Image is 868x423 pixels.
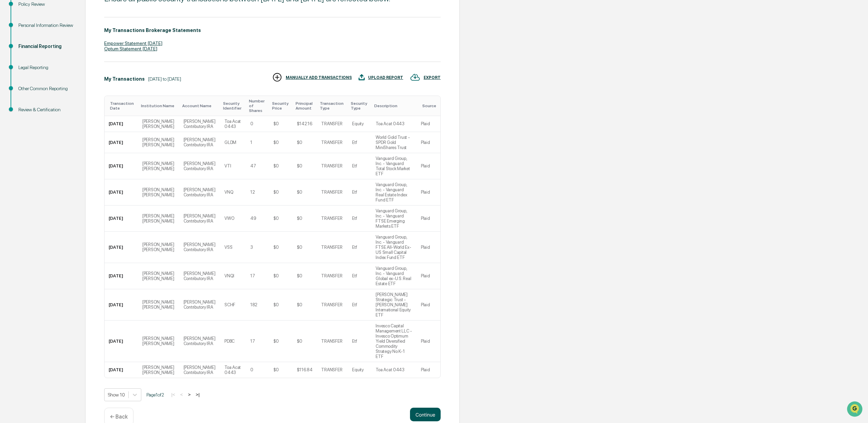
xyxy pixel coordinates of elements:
[224,245,232,250] div: VSS
[417,116,440,132] td: Plaid
[320,101,345,111] div: Toggle SortBy
[179,321,221,362] td: [PERSON_NAME] Contributory IRA
[352,367,363,372] div: Equity
[14,99,43,105] span: Data Lookup
[142,137,175,147] div: [PERSON_NAME] [PERSON_NAME]
[422,103,438,108] div: Toggle SortBy
[49,86,55,92] div: 🗄️
[273,121,279,126] div: $0
[273,140,279,145] div: $0
[321,245,342,250] div: TRANSFER
[272,101,290,111] div: Toggle SortBy
[48,115,82,120] a: Powered byPylon
[142,365,175,375] div: [PERSON_NAME] [PERSON_NAME]
[105,206,138,232] td: [DATE]
[250,121,253,126] div: 0
[417,362,440,378] td: Plaid
[321,140,342,145] div: TRANSFER
[250,367,253,372] div: 0
[351,101,369,111] div: Toggle SortBy
[352,273,357,278] div: Etf
[18,1,74,8] div: Policy Review
[273,190,279,195] div: $0
[23,52,112,59] div: Start new chat
[179,362,221,378] td: [PERSON_NAME] Contributory IRA
[148,76,181,82] div: [DATE] to [DATE]
[417,153,440,179] td: Plaid
[368,75,403,80] div: UPLOAD REPORT
[273,163,279,168] div: $0
[116,54,124,62] button: Start new chat
[410,408,441,421] button: Continue
[297,121,312,126] div: $142.16
[178,392,185,397] button: <
[18,31,112,38] input: Clear
[374,103,414,108] div: Toggle SortBy
[846,401,865,419] iframe: Open customer support
[424,75,441,80] div: EXPORT
[142,299,175,310] div: [PERSON_NAME] [PERSON_NAME]
[4,83,47,95] a: 🖐️Preclearance
[105,362,138,378] td: [DATE]
[105,321,138,362] td: [DATE]
[376,121,405,126] div: Toa Acat 0443
[104,28,201,33] div: My Transactions Brokerage Statements
[273,245,279,250] div: $0
[250,245,253,250] div: 3
[273,367,279,372] div: $0
[142,271,175,281] div: [PERSON_NAME] [PERSON_NAME]
[224,216,234,221] div: VWO
[321,163,342,168] div: TRANSFER
[223,101,243,111] div: Toggle SortBy
[417,232,440,263] td: Plaid
[224,190,233,195] div: VNQ
[352,121,363,126] div: Equity
[376,367,405,372] div: Toa Acat 0443
[142,187,175,197] div: [PERSON_NAME] [PERSON_NAME]
[273,339,279,344] div: $0
[104,76,145,82] div: My Transactions
[179,153,221,179] td: [PERSON_NAME] Contributory IRA
[352,163,357,168] div: Etf
[250,216,256,221] div: 49
[273,273,279,278] div: $0
[352,216,357,221] div: Etf
[105,116,138,132] td: [DATE]
[250,339,255,344] div: 17
[110,101,136,111] div: Toggle SortBy
[417,289,440,321] td: Plaid
[352,245,357,250] div: Etf
[182,103,218,108] div: Toggle SortBy
[297,140,302,145] div: $0
[297,273,302,278] div: $0
[7,86,12,92] div: 🖐️
[417,206,440,232] td: Plaid
[169,392,177,397] button: |<
[224,140,236,145] div: GLDM
[105,153,138,179] td: [DATE]
[142,242,175,252] div: [PERSON_NAME] [PERSON_NAME]
[224,273,234,278] div: VNQI
[273,302,279,307] div: $0
[142,119,175,129] div: [PERSON_NAME] [PERSON_NAME]
[18,43,74,50] div: Financial Reporting
[296,101,315,111] div: Toggle SortBy
[250,140,252,145] div: 1
[417,179,440,206] td: Plaid
[224,302,235,307] div: SCHF
[105,232,138,263] td: [DATE]
[47,83,87,95] a: 🗄️Attestations
[142,336,175,346] div: [PERSON_NAME] [PERSON_NAME]
[18,22,74,29] div: Personal Information Review
[7,52,19,64] img: 1746055101610-c473b297-6a78-478c-a979-82029cc54cd1
[297,216,302,221] div: $0
[321,302,342,307] div: TRANSFER
[273,216,279,221] div: $0
[142,213,175,224] div: [PERSON_NAME] [PERSON_NAME]
[224,163,231,168] div: VTI
[250,163,256,168] div: 47
[249,99,267,113] div: Toggle SortBy
[352,190,357,195] div: Etf
[250,273,255,278] div: 17
[179,263,221,289] td: [PERSON_NAME] Contributory IRA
